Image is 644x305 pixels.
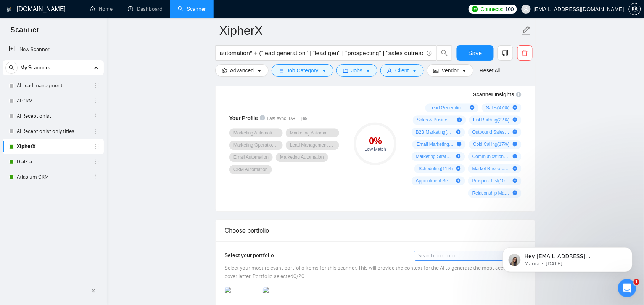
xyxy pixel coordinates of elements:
button: barsJob Categorycaret-down [272,64,333,77]
span: Marketing Operations & Workflow [233,142,279,148]
span: Relationship Management ( 9 %) [472,190,510,196]
span: Vendor [442,66,459,75]
span: My Scanners [20,60,50,75]
span: plus-circle [513,178,517,183]
button: copy [498,45,513,61]
span: Cold Calling ( 17 %) [473,141,509,147]
span: Your Profile [229,115,258,121]
iframe: Intercom live chat [618,279,636,297]
span: holder [94,83,100,89]
a: homeHome [90,6,113,12]
span: plus-circle [513,129,517,134]
span: Hey [EMAIL_ADDRESS][DOMAIN_NAME], Looks like your Upwork agency Atlasium 7/88 AI ran out of conne... [33,22,131,126]
input: Scanner name... [219,21,520,40]
span: Marketing Automation [280,154,324,160]
span: 1 [634,279,640,285]
span: user [387,68,392,73]
span: List Building ( 22 %) [473,117,510,123]
a: Reset All [480,66,501,75]
span: holder [94,113,100,119]
span: Select your most relevant portfolio items for this scanner. This will provide the context for the... [225,265,516,279]
iframe: Intercom notifications message [491,231,644,284]
span: holder [94,159,100,165]
span: setting [629,6,641,12]
img: upwork-logo.png [472,6,478,12]
div: Low Match [354,147,397,152]
span: plus-circle [513,117,517,122]
span: plus-circle [513,154,517,158]
span: plus-circle [470,105,475,110]
span: plus-circle [456,166,461,171]
a: searchScanner [178,6,206,12]
button: Save [457,45,494,61]
span: Email Marketing ( 18 %) [417,141,454,147]
span: CRM Automation [233,166,268,172]
span: Marketing Automation Audit [233,130,279,136]
span: setting [222,68,227,73]
span: Advanced [230,66,254,75]
button: settingAdvancedcaret-down [215,64,269,77]
span: caret-down [257,68,262,73]
li: My Scanners [3,60,104,185]
span: search [6,65,17,70]
button: search [437,45,452,61]
a: AI CRM [17,93,89,109]
span: Sales & Business Development ( 41 %) [417,117,454,123]
span: plus-circle [456,154,461,158]
div: Choose portfolio [225,220,526,241]
a: DialZia [17,154,89,169]
span: idcard [433,68,439,73]
span: edit [522,26,531,35]
span: Save [468,48,482,58]
a: New Scanner [9,42,98,57]
a: AI Lead managment [17,78,89,93]
a: Atlasium CRM [17,169,89,185]
span: Market Research ( 10 %) [472,166,510,172]
span: caret-down [462,68,467,73]
li: New Scanner [3,42,104,57]
span: B2B Marketing ( 19 %) [416,129,453,135]
a: dashboardDashboard [128,6,163,12]
span: Jobs [351,66,363,75]
span: info-circle [427,51,432,56]
span: plus-circle [457,117,462,122]
span: holder [94,128,100,134]
span: caret-down [322,68,327,73]
span: plus-circle [513,190,517,195]
div: 0 % [354,136,397,145]
span: Select your portfolio: [225,252,275,259]
span: holder [94,98,100,104]
a: AI Receptionist only titles [17,124,89,139]
span: Lead Management Automation [290,142,335,148]
span: holder [94,174,100,180]
span: delete [518,50,532,56]
span: folder [343,68,348,73]
span: user [523,6,529,12]
button: setting [629,3,641,15]
span: plus-circle [456,178,461,183]
span: Prospect List ( 10 %) [472,178,510,184]
span: Marketing Strategy ( 12 %) [416,153,453,160]
span: plus-circle [457,142,462,146]
span: Job Category [287,66,318,75]
a: setting [629,6,641,12]
span: info-circle [260,115,265,120]
input: Search portfolio [414,251,526,260]
span: plus-circle [456,129,461,134]
span: plus-circle [513,105,517,110]
span: Marketing Automation Strategy [290,130,335,136]
a: XipherX [17,139,89,154]
span: Outbound Sales ( 19 %) [472,129,510,135]
span: copy [498,50,513,56]
span: search [437,50,452,56]
p: Message from Mariia, sent 4d ago [33,29,132,36]
span: caret-down [365,68,371,73]
span: Lead Generation ( 80 %) [430,105,467,111]
img: logo [6,3,12,16]
span: bars [278,68,283,73]
span: Scanner [5,24,45,40]
span: double-left [91,287,98,295]
span: Scanner Insights [473,92,514,97]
